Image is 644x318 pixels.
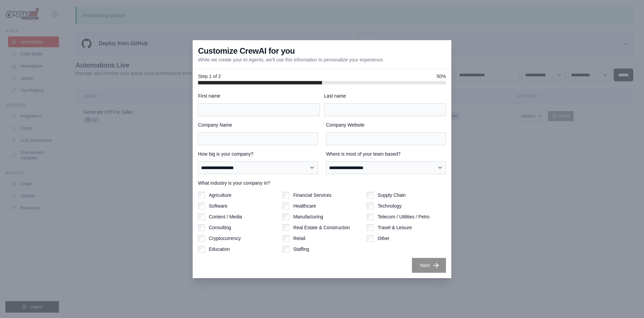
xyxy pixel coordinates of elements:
label: Staffing [293,246,309,253]
span: Step 1 of 2 [198,73,221,80]
label: Last name [324,92,446,99]
label: Financial Services [293,192,332,198]
label: Healthcare [293,203,316,209]
label: Consulting [209,224,231,231]
label: Other [378,235,389,242]
label: Supply Chain [378,192,406,198]
label: Education [209,246,230,253]
label: What industry is your company in? [198,180,446,186]
button: Next [412,258,446,273]
label: Travel & Leisure [378,224,412,231]
label: Agriculture [209,192,231,198]
label: Where is most of your team based? [326,151,446,157]
label: Retail [293,235,305,242]
p: While we create your AI Agents, we'll use this information to personalize your experience. [198,56,384,63]
label: Real Estate & Construction [293,224,350,231]
label: Company Website [326,122,446,128]
label: Cryptocurrency [209,235,241,242]
h3: Customize CrewAI for you [198,46,295,56]
label: Technology [378,203,401,209]
label: Manufacturing [293,213,323,220]
span: 50% [437,73,446,80]
label: Company Name [198,122,318,128]
label: Software [209,203,227,209]
label: Content / Media [209,213,242,220]
label: Telecom / Utilities / Petro [378,213,429,220]
label: How big is your company? [198,151,318,157]
label: First name [198,92,320,99]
